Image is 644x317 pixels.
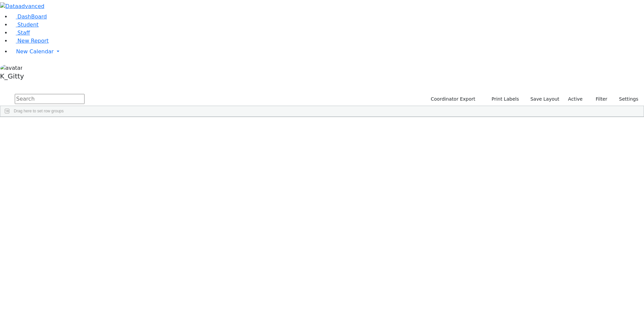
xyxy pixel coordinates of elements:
[11,45,644,58] a: New Calendar
[565,94,586,104] label: Active
[426,94,478,104] button: Coordinator Export
[17,13,47,20] span: DashBoard
[11,30,30,36] a: Staff
[610,94,641,104] button: Settings
[17,30,30,36] span: Staff
[587,94,610,104] button: Filter
[15,94,85,104] input: Search
[17,21,39,28] span: Student
[484,94,522,104] button: Print Labels
[16,48,54,55] span: New Calendar
[11,21,39,28] a: Student
[17,38,49,44] span: New Report
[527,94,562,104] button: Save Layout
[11,13,47,20] a: DashBoard
[14,109,64,113] span: Drag here to set row groups
[11,38,49,44] a: New Report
